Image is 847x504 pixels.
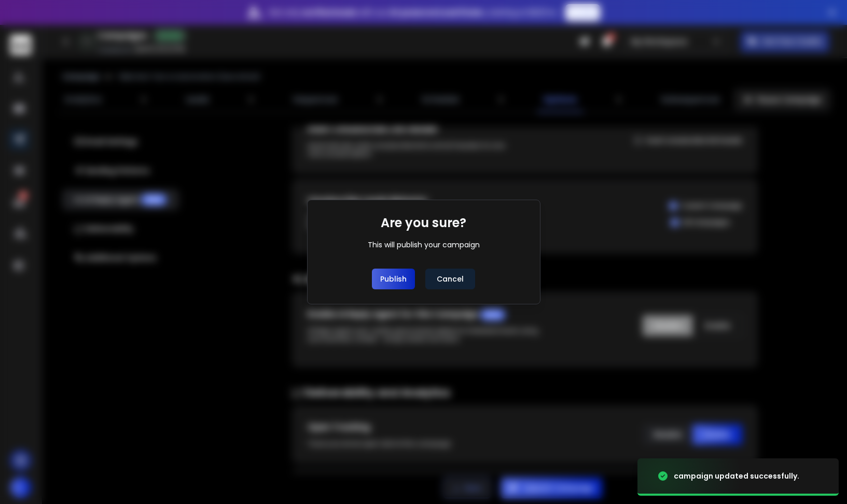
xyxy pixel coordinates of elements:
[674,471,799,481] div: campaign updated successfully.
[425,269,475,289] button: Cancel
[372,269,415,289] button: Publish
[368,240,480,250] div: This will publish your campaign
[381,215,466,231] h1: Are you sure?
